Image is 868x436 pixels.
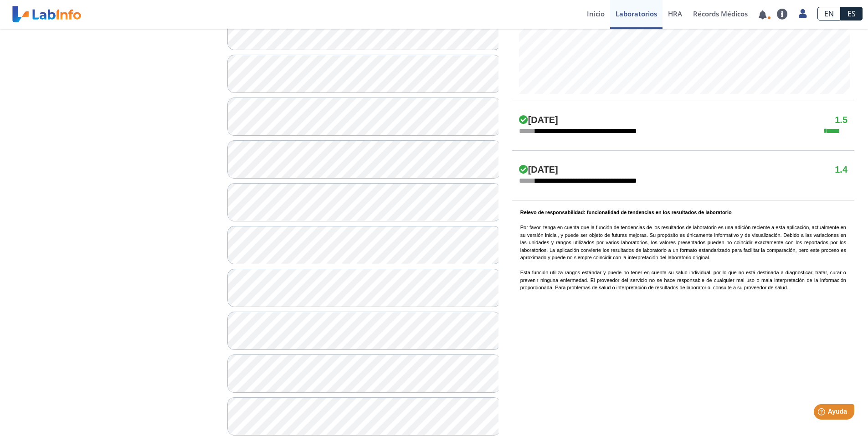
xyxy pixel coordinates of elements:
a: ES [841,7,863,21]
iframe: Help widget launcher [787,400,858,426]
a: EN [817,7,841,21]
p: Por favor, tenga en cuenta que la función de tendencias de los resultados de laboratorio es una a... [520,209,846,292]
h4: [DATE] [519,115,558,126]
h4: [DATE] [519,164,558,175]
h4: 1.5 [835,115,847,126]
h4: 1.4 [835,164,847,175]
b: Relevo de responsabilidad: funcionalidad de tendencias en los resultados de laboratorio [520,210,732,215]
span: HRA [668,9,682,18]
